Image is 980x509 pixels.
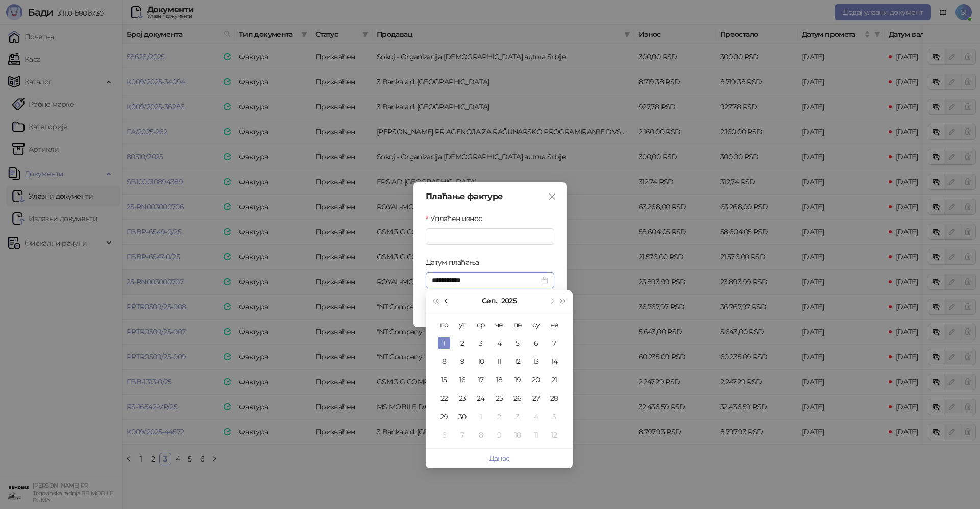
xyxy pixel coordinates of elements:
[508,352,527,371] td: 2025-09-12
[490,407,508,426] td: 2025-10-02
[453,352,472,371] td: 2025-09-09
[475,429,487,441] div: 8
[508,426,527,444] td: 2025-10-10
[475,355,487,368] div: 10
[530,355,542,368] div: 13
[426,192,554,201] div: Плаћање фактуре
[475,410,487,423] div: 1
[456,410,469,423] div: 30
[527,371,545,389] td: 2025-09-20
[453,334,472,352] td: 2025-09-02
[482,290,497,311] button: Изабери месец
[472,352,490,371] td: 2025-09-10
[438,429,450,441] div: 6
[527,426,545,444] td: 2025-10-11
[501,290,517,311] button: Изабери годину
[557,290,569,311] button: Следећа година (Control + right)
[453,407,472,426] td: 2025-09-30
[453,389,472,407] td: 2025-09-23
[435,352,453,371] td: 2025-09-08
[435,389,453,407] td: 2025-09-22
[472,407,490,426] td: 2025-10-01
[544,188,560,205] button: Close
[426,257,485,268] label: Датум плаћања
[527,352,545,371] td: 2025-09-13
[472,316,490,334] th: ср
[475,337,487,349] div: 3
[530,429,542,441] div: 11
[472,334,490,352] td: 2025-09-03
[508,407,527,426] td: 2025-10-03
[511,355,524,368] div: 12
[548,355,560,368] div: 14
[456,392,469,404] div: 23
[430,290,441,311] button: Претходна година (Control + left)
[435,426,453,444] td: 2025-10-06
[545,371,563,389] td: 2025-09-21
[493,429,505,441] div: 9
[490,389,508,407] td: 2025-09-25
[548,392,560,404] div: 28
[438,337,450,349] div: 1
[511,410,524,423] div: 3
[493,374,505,386] div: 18
[438,374,450,386] div: 15
[545,352,563,371] td: 2025-09-14
[545,389,563,407] td: 2025-09-28
[453,426,472,444] td: 2025-10-07
[511,392,524,404] div: 26
[456,355,469,368] div: 9
[511,429,524,441] div: 10
[490,426,508,444] td: 2025-10-09
[546,290,557,311] button: Следећи месец (PageDown)
[548,410,560,423] div: 5
[475,374,487,386] div: 17
[432,275,539,286] input: Датум плаћања
[472,426,490,444] td: 2025-10-08
[493,337,505,349] div: 4
[438,392,450,404] div: 22
[456,337,469,349] div: 2
[545,334,563,352] td: 2025-09-07
[527,334,545,352] td: 2025-09-06
[472,389,490,407] td: 2025-09-24
[490,371,508,389] td: 2025-09-18
[527,316,545,334] th: су
[438,410,450,423] div: 29
[530,410,542,423] div: 4
[545,316,563,334] th: не
[548,337,560,349] div: 7
[508,316,527,334] th: пе
[530,337,542,349] div: 6
[493,410,505,423] div: 2
[490,334,508,352] td: 2025-09-04
[508,371,527,389] td: 2025-09-19
[527,407,545,426] td: 2025-10-04
[493,355,505,368] div: 11
[435,316,453,334] th: по
[426,213,488,224] label: Уплаћен износ
[511,337,524,349] div: 5
[435,407,453,426] td: 2025-09-29
[530,392,542,404] div: 27
[490,352,508,371] td: 2025-09-11
[527,389,545,407] td: 2025-09-27
[456,429,469,441] div: 7
[545,407,563,426] td: 2025-10-05
[475,392,487,404] div: 24
[511,374,524,386] div: 19
[435,334,453,352] td: 2025-09-01
[548,192,556,201] span: close
[441,290,452,311] button: Претходни месец (PageUp)
[548,429,560,441] div: 12
[493,392,505,404] div: 25
[508,389,527,407] td: 2025-09-26
[544,192,560,201] span: Close
[530,374,542,386] div: 20
[508,334,527,352] td: 2025-09-05
[456,374,469,386] div: 16
[490,316,508,334] th: че
[438,355,450,368] div: 8
[489,454,510,463] a: Данас
[453,371,472,389] td: 2025-09-16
